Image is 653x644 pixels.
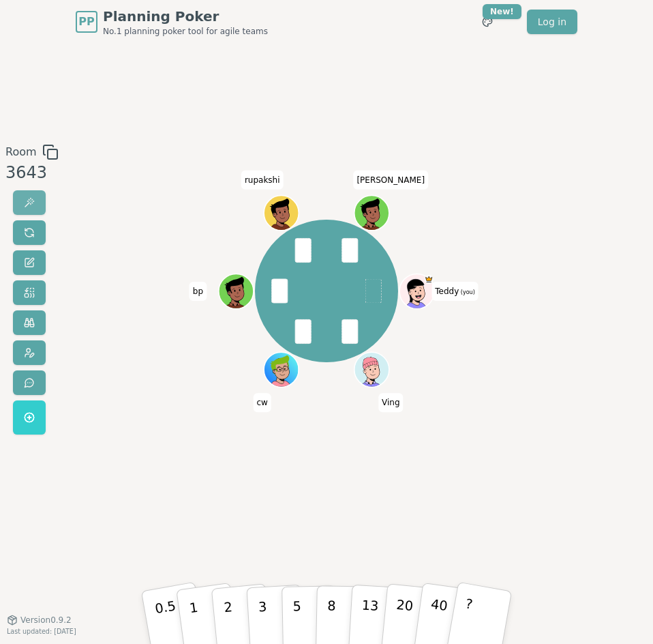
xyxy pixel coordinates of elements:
span: Click to change your name [253,393,271,412]
a: Log in [527,10,577,34]
span: Room [5,144,37,160]
button: New! [475,10,500,34]
button: Watch only [13,310,46,335]
span: Version 0.9.2 [20,615,72,626]
button: Change name [13,250,46,275]
span: No.1 planning poker tool for agile teams [103,26,268,37]
button: Change deck [13,280,46,305]
span: Click to change your name [353,170,428,189]
button: Click to change your avatar [401,275,434,308]
button: Change avatar [13,340,46,365]
span: (you) [459,289,475,295]
button: Version0.9.2 [7,615,72,626]
span: Click to change your name [189,282,207,301]
span: Click to change your name [241,170,284,189]
span: Teddy is the host [425,275,434,284]
span: Planning Poker [103,7,268,26]
button: Reset votes [13,220,46,245]
span: Last updated: [DATE] [7,628,76,635]
div: New! [483,4,521,19]
span: Click to change your name [378,393,404,412]
span: Click to change your name [431,282,479,301]
button: Reveal votes [13,190,46,215]
div: 3643 [5,160,59,185]
button: Send feedback [13,370,46,395]
span: PP [78,14,94,30]
a: PPPlanning PokerNo.1 planning poker tool for agile teams [76,7,268,37]
button: Get a named room [13,400,46,435]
